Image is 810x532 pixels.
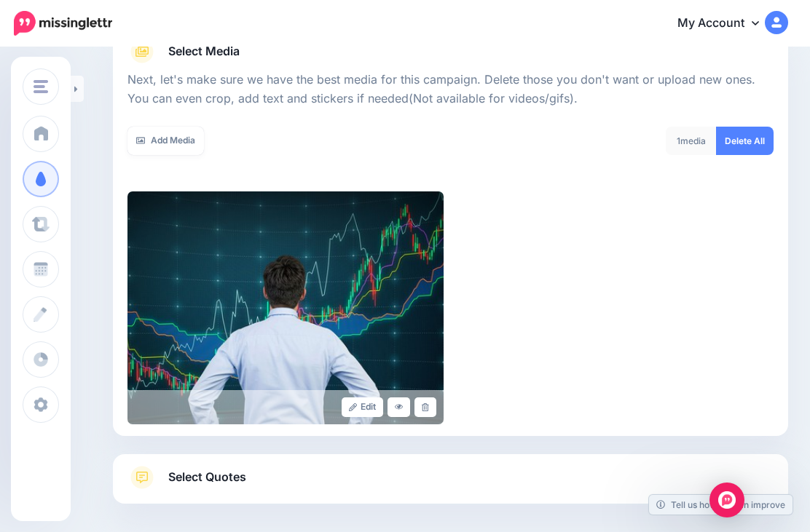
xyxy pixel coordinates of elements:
[14,11,112,36] img: Missinglettr
[34,80,48,93] img: menu.png
[342,397,383,417] a: Edit
[677,135,680,146] span: 1
[127,127,204,155] a: Add Media
[127,466,774,504] a: Select Quotes
[716,127,774,155] a: Delete All
[709,483,744,517] div: Open Intercom Messenger
[168,41,240,61] span: Select Media
[127,63,774,424] div: Select Media
[127,71,774,108] p: Next, let's make sure we have the best media for this campaign. Delete those you don't want or up...
[649,495,793,515] a: Tell us how we can improve
[168,467,246,487] span: Select Quotes
[666,127,717,155] div: media
[127,40,774,63] a: Select Media
[663,6,788,41] a: My Account
[127,191,444,424] img: 2aeb0b6791ea094853e488aff018bb8a_large.jpg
